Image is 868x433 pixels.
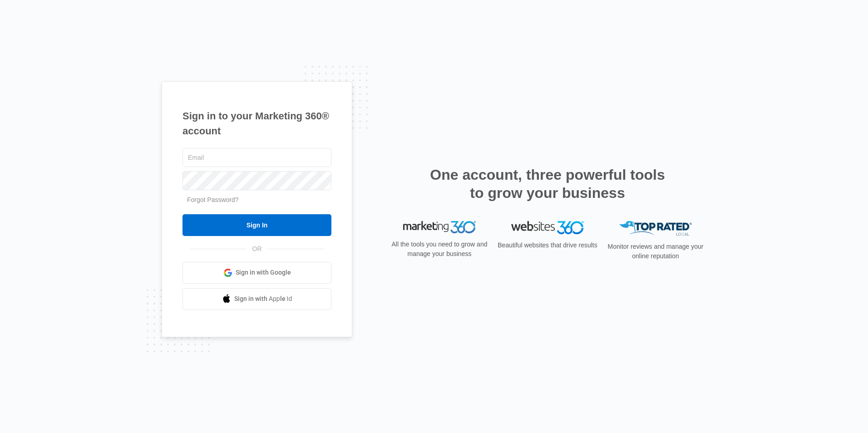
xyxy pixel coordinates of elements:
[234,294,292,304] span: Sign in with Apple Id
[182,108,331,138] h1: Sign in to your Marketing 360® account
[246,244,268,254] span: OR
[427,166,668,202] h2: One account, three powerful tools to grow your business
[605,242,706,261] p: Monitor reviews and manage your online reputation
[389,240,490,259] p: All the tools you need to grow and manage your business
[497,241,598,250] p: Beautiful websites that drive results
[182,148,331,167] input: Email
[182,262,331,284] a: Sign in with Google
[182,214,331,236] input: Sign In
[511,221,584,234] img: Websites 360
[187,196,239,203] a: Forgot Password?
[236,268,291,277] span: Sign in with Google
[182,288,331,310] a: Sign in with Apple Id
[619,221,692,236] img: Top Rated Local
[403,221,476,234] img: Marketing 360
